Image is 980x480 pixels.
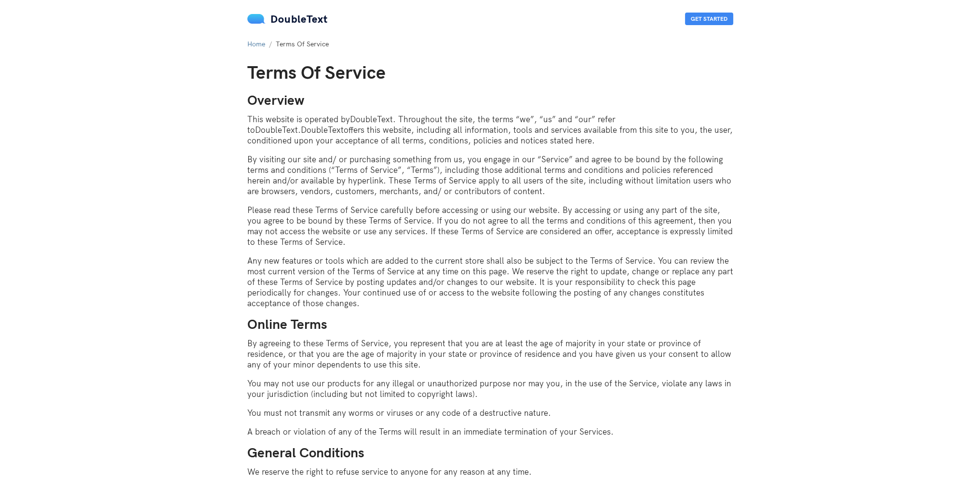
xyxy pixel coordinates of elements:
span: / [269,40,272,48]
p: You may not use our products for any illegal or unauthorized purpose nor may you, in the use of t... [247,378,733,399]
p: Please read these Terms of Service carefully before accessing or using our website. By accessing ... [247,205,733,247]
span: DoubleText [270,12,328,26]
h4: General Conditions [247,445,733,460]
a: DoubleText [247,12,328,26]
h4: Overview [247,93,733,107]
h4: Online Terms [247,317,733,331]
h1: Terms Of Service [247,61,733,84]
p: We reserve the right to refuse service to anyone for any reason at any time. [247,466,733,477]
img: mS3x8y1f88AAAAABJRU5ErkJggg== [247,14,266,24]
button: Get Started [685,13,733,25]
span: Terms Of Service [276,40,329,48]
p: This website is operated by DoubleText . Throughout the site, the terms “we”, “us” and “our” refe... [247,114,733,146]
a: Home [247,40,265,48]
p: By agreeing to these Terms of Service, you represent that you are at least the age of majority in... [247,338,733,370]
p: By visiting our site and/ or purchasing something from us, you engage in our “Service” and agree ... [247,154,733,197]
p: You must not transmit any worms or viruses or any code of a destructive nature. [247,408,733,418]
p: A breach or violation of any of the Terms will result in an immediate termination of your Services. [247,426,733,437]
p: Any new features or tools which are added to the current store shall also be subject to the Terms... [247,255,733,309]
